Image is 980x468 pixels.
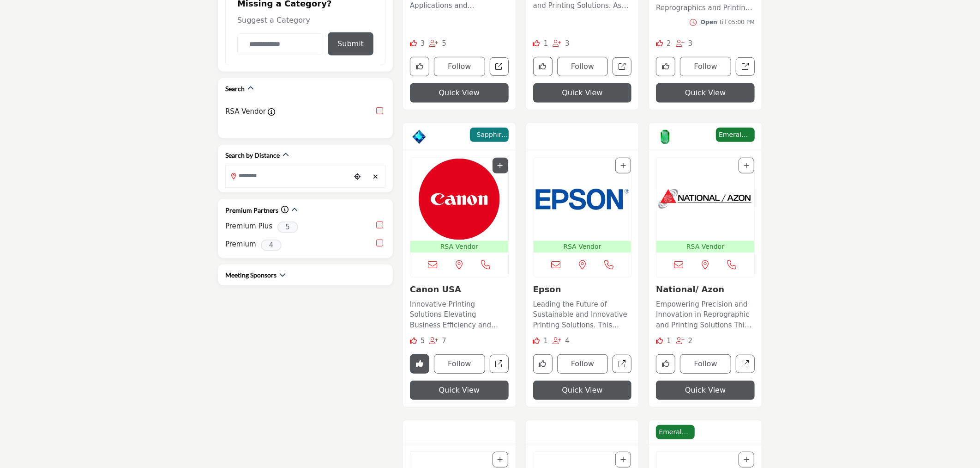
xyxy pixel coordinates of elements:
h2: Meeting Sponsors [225,271,277,280]
span: 1 [544,337,548,345]
h3: National/ Azon [656,284,755,295]
a: Leading the Future of Sustainable and Innovative Printing Solutions. This company is a prominent ... [533,297,632,331]
a: Open epson in new tab [613,355,631,374]
div: Click to view information [281,204,289,216]
a: Add To List [744,162,749,169]
a: Open Listing in new tab [410,158,508,252]
button: Like company [410,57,429,76]
span: 7 [442,337,446,345]
a: Add To List [498,456,503,463]
p: Leading the Future of Sustainable and Innovative Printing Solutions. This company is a prominent ... [533,299,632,331]
input: select Premium Plus checkbox [376,222,383,228]
a: Open canon-usa in new tab [490,355,509,374]
label: Premium [225,239,256,250]
a: Add To List [620,456,626,463]
img: Emerald Badge Icon [658,130,672,144]
h3: Epson [533,284,632,295]
button: Like company [656,57,675,76]
h3: Canon USA [410,284,509,295]
h2: Search by Distance [225,151,280,160]
p: Empowering Precision and Innovation in Reprographic and Printing Solutions This company excels in... [656,299,755,331]
button: Like company [533,354,553,374]
img: Canon USA [410,158,508,241]
a: Open reprographic-services-association-rsa in new tab [736,57,755,76]
div: Followers [553,336,570,346]
button: Remove Like button [410,354,429,374]
span: 3 [565,39,570,48]
a: Open national-azon in new tab [736,355,755,374]
span: 2 [688,337,693,345]
a: Open Listing in new tab [656,158,754,252]
button: Quick View [656,381,755,400]
button: Quick View [656,83,755,103]
div: Followers [676,38,693,49]
button: Follow [557,57,608,76]
i: Likes [410,40,417,47]
i: Likes [656,40,663,47]
span: Open [701,19,717,25]
i: Like [533,40,540,47]
button: Follow [434,57,485,76]
button: Like company [656,354,675,374]
i: Like [656,337,663,344]
span: 4 [261,240,282,251]
p: RSA Vendor [658,242,752,252]
span: 3 [688,39,693,48]
div: Followers [430,336,447,346]
img: Sapphire Badge Icon [412,130,426,144]
button: Quick View [410,381,509,400]
span: 1 [667,337,671,345]
button: Quick View [410,83,509,103]
a: Open hp-inc in new tab [490,57,509,76]
input: Category Name [237,33,323,55]
span: 2 [667,39,671,48]
label: Premium Plus [225,221,272,232]
h2: Search [225,84,245,93]
p: RSA Vendor [535,242,630,252]
a: Information about Premium Partners [281,205,289,214]
p: Innovative Printing Solutions Elevating Business Efficiency and Connectivity With a strong footho... [410,299,509,331]
a: Open Listing in new tab [534,158,631,252]
div: Followers [553,38,570,49]
p: Sapphire Sponsor [473,130,506,140]
span: 5 [421,337,425,345]
img: National/ Azon [656,158,754,241]
span: Suggest a Category [237,16,310,25]
a: Canon USA [410,284,461,294]
img: Epson [534,158,631,241]
div: till 05:00 PM [701,18,755,26]
button: Follow [680,354,731,374]
span: 4 [565,337,570,345]
button: Follow [557,354,608,374]
a: Epson [533,284,561,294]
a: Add To List [744,456,749,463]
input: select Premium checkbox [376,240,383,246]
input: RSA Vendor checkbox [376,107,383,114]
a: Empowering Precision and Innovation in Reprographic and Printing Solutions This company excels in... [656,297,755,331]
p: RSA Vendor [412,242,506,252]
a: Open td-synnex in new tab [613,57,631,76]
div: Followers [676,336,693,346]
a: Innovative Printing Solutions Elevating Business Efficiency and Connectivity With a strong footho... [410,297,509,331]
i: Likes [410,337,417,344]
button: Quick View [533,83,632,103]
input: Search Location [226,167,350,185]
span: 1 [544,39,548,48]
h2: Premium Partners [225,206,278,215]
button: Opentill 05:00 PM [690,18,755,26]
span: 5 [277,222,298,233]
div: Clear search location [369,167,383,187]
a: Add To List [620,162,626,169]
button: Quick View [533,381,632,400]
div: Choose your current location [350,167,364,187]
span: 5 [442,39,446,48]
div: Followers [430,38,447,49]
p: Emerald Sponsor [659,427,692,437]
span: 3 [421,39,425,48]
button: Submit [328,32,373,55]
button: Follow [434,354,485,374]
p: Emerald Sponsor [719,130,752,140]
label: RSA Vendor [225,106,266,117]
a: Add To List [498,162,503,169]
button: Follow [680,57,731,76]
